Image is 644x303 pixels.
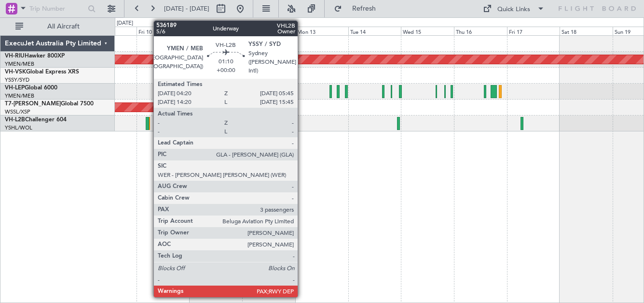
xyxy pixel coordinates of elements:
[164,4,209,13] span: [DATE] - [DATE]
[5,69,79,75] a: VH-VSKGlobal Express XRS
[5,85,25,91] span: VH-LEP
[5,85,57,91] a: VH-LEPGlobal 6000
[5,101,94,107] a: T7-[PERSON_NAME]Global 7500
[11,19,105,34] button: All Aircraft
[454,27,507,35] div: Thu 16
[295,27,348,35] div: Mon 13
[497,5,530,14] div: Quick Links
[242,27,295,35] div: Sun 12
[5,101,61,107] span: T7-[PERSON_NAME]
[344,5,384,12] span: Refresh
[5,76,29,84] a: YSSY/SYD
[5,92,34,100] a: YMEN/MEB
[5,117,67,123] a: VH-L2BChallenger 604
[560,27,613,35] div: Sat 18
[5,108,30,115] a: WSSL/XSP
[5,69,26,75] span: VH-VSK
[5,60,34,68] a: YMEN/MEB
[5,53,65,59] a: VH-RIUHawker 800XP
[117,19,133,28] div: [DATE]
[401,27,454,35] div: Wed 15
[5,53,25,59] span: VH-RIU
[190,27,243,35] div: Sat 11
[5,117,25,123] span: VH-L2B
[348,27,401,35] div: Tue 14
[507,27,560,35] div: Fri 17
[478,1,549,16] button: Quick Links
[25,23,102,30] span: All Aircraft
[5,124,32,131] a: YSHL/WOL
[137,27,190,35] div: Fri 10
[29,1,85,16] input: Trip Number
[329,1,387,16] button: Refresh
